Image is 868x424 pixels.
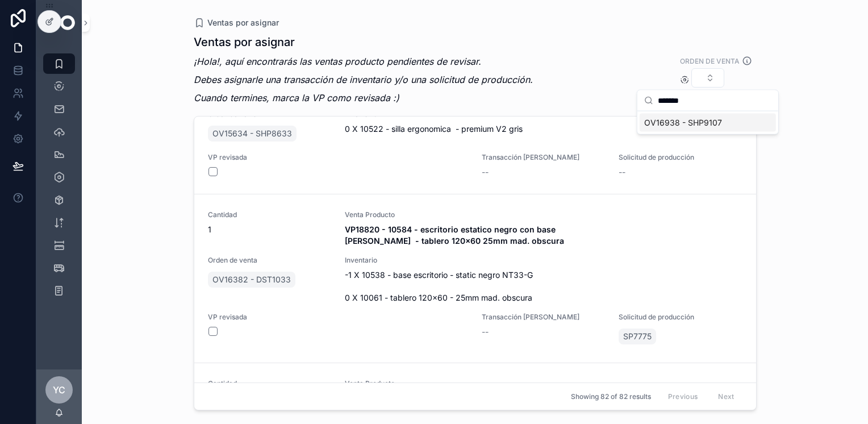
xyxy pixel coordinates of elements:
[619,329,656,344] a: SP7775
[571,392,651,401] span: Showing 82 of 82 results
[623,331,652,342] span: SP7775
[194,34,533,50] h1: Ventas por asignar
[208,210,331,219] span: Cantidad
[212,274,291,285] span: OV16382 - DST1033
[619,167,625,178] span: --
[482,153,605,162] span: Transacción [PERSON_NAME]
[680,56,740,66] label: Orden de venta
[345,123,742,135] span: 0 X 10522 - silla ergonomica - premium V2 gris
[345,210,742,219] span: Venta Producto
[345,256,742,265] span: Inventario
[691,68,724,88] button: Select Button
[36,45,82,316] div: scrollable content
[345,225,564,246] strong: VP18820 - 10584 - escritorio estatico negro con base [PERSON_NAME] - tablero 120x60 25mm mad. obs...
[637,111,778,134] div: Suggestions
[53,383,65,397] span: YC
[482,167,489,178] span: --
[194,74,533,85] em: Debes asignarle una transacción de inventario y/o una solicitud de producción.
[345,269,742,304] span: -1 X 10538 - base escritorio - static negro NT33-G 0 X 10061 - tablero 120x60 - 25mm mad. obscura
[644,117,722,128] span: OV16938 - SHP9107
[208,126,297,142] a: OV15634 - SHP8633
[208,379,331,388] span: Cantidad
[208,256,331,265] span: Orden de venta
[194,17,279,28] a: Ventas por asignar
[619,153,742,162] span: Solicitud de producción
[208,272,295,288] a: OV16382 - DST1033
[194,92,399,103] em: Cuando termines, marca la VP como revisada :)
[345,379,742,388] span: Venta Producto
[208,153,469,162] span: VP revisada
[482,313,605,322] span: Transacción [PERSON_NAME]
[208,224,331,235] span: 1
[212,128,292,139] span: OV15634 - SHP8633
[207,17,279,28] span: Ventas por asignar
[194,56,481,67] em: ¡Hola!, aquí encontrarás las ventas producto pendientes de revisar.
[619,313,742,322] span: Solicitud de producción
[482,326,489,338] span: --
[208,313,469,322] span: VP revisada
